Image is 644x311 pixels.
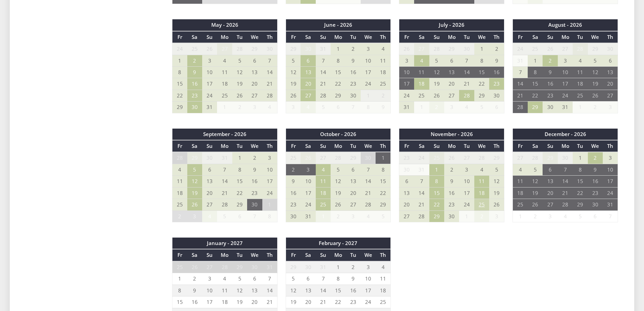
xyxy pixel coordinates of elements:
[573,78,588,90] td: 18
[217,43,232,55] td: 27
[543,55,557,66] td: 2
[474,43,489,55] td: 1
[217,102,232,113] td: 1
[286,19,391,31] th: June - 2026
[376,43,390,55] td: 4
[376,66,390,78] td: 18
[528,152,543,164] td: 28
[543,164,557,175] td: 6
[187,140,202,152] th: Sa
[474,66,489,78] td: 15
[247,164,262,175] td: 9
[247,66,262,78] td: 13
[474,102,489,113] td: 5
[232,176,247,187] td: 15
[528,102,543,113] td: 29
[543,31,557,43] th: Su
[346,90,361,101] td: 30
[346,152,361,164] td: 29
[172,102,187,113] td: 29
[513,140,528,152] th: Fr
[361,55,376,66] td: 10
[429,90,444,101] td: 26
[588,140,603,152] th: We
[361,140,376,152] th: We
[202,152,217,164] td: 30
[301,140,315,152] th: Sa
[573,90,588,101] td: 25
[588,164,603,175] td: 9
[232,140,247,152] th: Tu
[376,78,390,90] td: 25
[247,140,262,152] th: We
[528,43,543,55] td: 25
[331,31,345,43] th: Mo
[202,55,217,66] td: 3
[459,164,474,175] td: 3
[414,140,429,152] th: Sa
[262,66,277,78] td: 14
[217,90,232,101] td: 25
[513,31,528,43] th: Fr
[301,164,315,175] td: 3
[528,78,543,90] td: 15
[444,152,459,164] td: 26
[286,90,301,101] td: 26
[202,66,217,78] td: 10
[573,164,588,175] td: 8
[301,66,315,78] td: 13
[429,164,444,175] td: 1
[528,164,543,175] td: 5
[172,140,187,152] th: Fr
[603,43,618,55] td: 30
[331,78,345,90] td: 22
[444,55,459,66] td: 6
[376,31,390,43] th: Th
[172,129,277,140] th: September - 2026
[474,140,489,152] th: We
[286,55,301,66] td: 5
[528,66,543,78] td: 8
[172,31,187,43] th: Fr
[262,102,277,113] td: 4
[262,90,277,101] td: 28
[414,102,429,113] td: 1
[376,164,390,175] td: 8
[262,176,277,187] td: 17
[316,90,331,101] td: 28
[513,152,528,164] td: 27
[444,78,459,90] td: 20
[187,102,202,113] td: 30
[513,78,528,90] td: 14
[399,129,504,140] th: November - 2026
[459,43,474,55] td: 30
[361,102,376,113] td: 8
[262,164,277,175] td: 10
[399,78,414,90] td: 17
[262,78,277,90] td: 21
[232,102,247,113] td: 2
[558,102,573,113] td: 31
[543,102,557,113] td: 30
[603,90,618,101] td: 27
[459,102,474,113] td: 4
[603,102,618,113] td: 3
[202,78,217,90] td: 17
[262,43,277,55] td: 30
[489,102,504,113] td: 6
[513,164,528,175] td: 4
[232,55,247,66] td: 5
[588,31,603,43] th: We
[429,152,444,164] td: 25
[331,164,345,175] td: 5
[489,152,504,164] td: 29
[489,43,504,55] td: 2
[513,66,528,78] td: 7
[247,78,262,90] td: 20
[429,140,444,152] th: Su
[301,152,315,164] td: 26
[301,78,315,90] td: 20
[346,66,361,78] td: 16
[187,90,202,101] td: 23
[573,152,588,164] td: 1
